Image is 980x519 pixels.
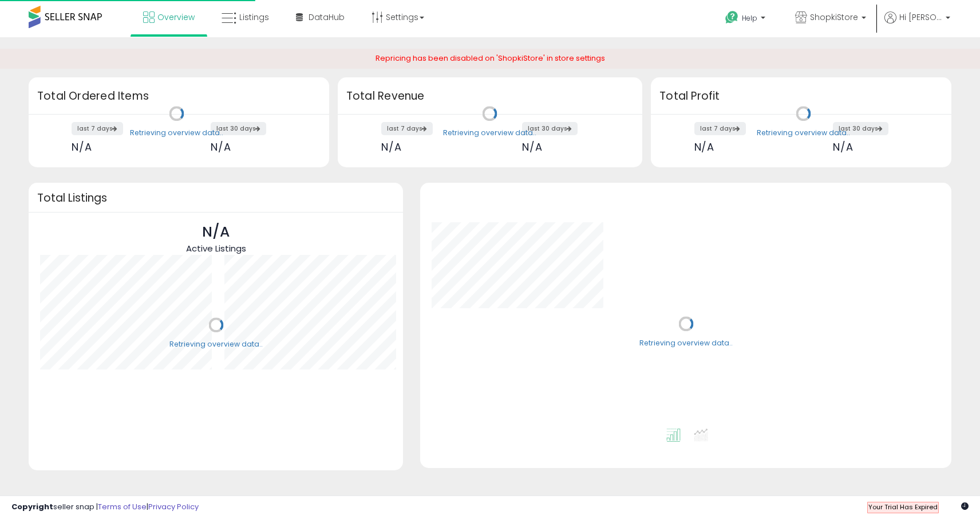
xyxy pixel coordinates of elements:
[309,11,345,23] span: DataHub
[130,128,223,138] div: Retrieving overview data..
[639,338,733,348] div: Retrieving overview data..
[157,11,195,23] span: Overview
[757,128,850,138] div: Retrieving overview data..
[376,53,605,64] span: Repricing has been disabled on 'ShopkiStore' in store settings
[239,11,269,23] span: Listings
[169,339,263,349] div: Retrieving overview data..
[11,501,53,512] strong: Copyright
[868,502,938,512] span: Your Trial Has Expired
[11,502,199,513] div: seller snap | |
[742,13,757,23] span: Help
[899,11,942,23] span: Hi [PERSON_NAME]
[810,11,858,23] span: ShopkiStore
[716,2,777,37] a: Help
[148,501,199,512] a: Privacy Policy
[725,10,739,25] i: Get Help
[884,11,950,37] a: Hi [PERSON_NAME]
[443,128,536,138] div: Retrieving overview data..
[98,501,147,512] a: Terms of Use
